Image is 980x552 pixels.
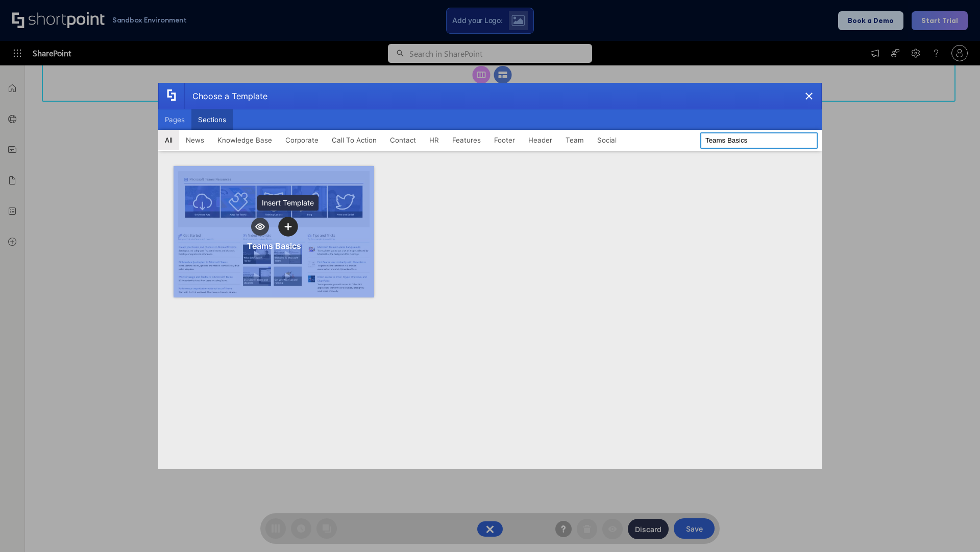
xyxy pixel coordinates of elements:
button: Footer [487,130,522,150]
input: Search [700,132,818,149]
div: Choose a Template [184,83,267,109]
iframe: Chat Widget [929,503,980,552]
div: template selector [158,83,822,469]
button: News [179,130,211,150]
button: Pages [158,109,191,130]
button: Social [591,130,623,150]
button: Team [559,130,591,150]
div: Teams Basics [247,241,301,251]
button: Corporate [279,130,325,150]
button: Knowledge Base [211,130,279,150]
button: Sections [191,109,233,130]
button: Call To Action [325,130,383,150]
button: Features [446,130,487,150]
button: All [158,130,179,150]
button: HR [423,130,446,150]
button: Contact [383,130,423,150]
button: Header [522,130,559,150]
